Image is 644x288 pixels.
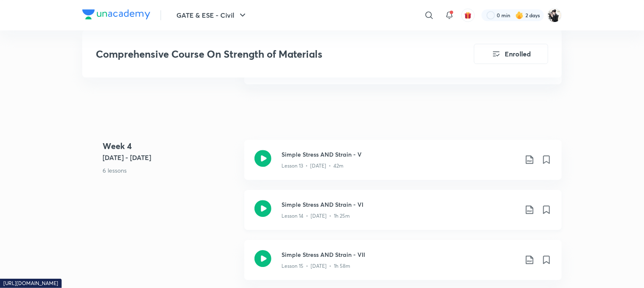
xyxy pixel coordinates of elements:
button: GATE & ESE - Civil [171,7,253,24]
h3: Simple Stress AND Strain - VII [281,250,518,259]
a: Simple Stress AND Strain - VILesson 14 • [DATE] • 1h 25m [244,190,562,240]
h5: [DATE] - [DATE] [103,152,238,163]
img: Lucky verma [547,8,562,22]
img: Company Logo [82,9,150,19]
h3: Simple Stress AND Strain - V [281,150,518,159]
img: streak [515,11,524,19]
p: Lesson 13 • [DATE] • 42m [281,162,344,170]
button: avatar [461,8,475,22]
a: Simple Stress AND Strain - VLesson 13 • [DATE] • 42m [244,140,562,190]
a: Company Logo [82,9,150,21]
button: Enrolled [474,44,548,64]
p: 6 lessons [103,166,238,175]
h4: Week 4 [103,140,238,152]
img: avatar [464,11,472,19]
p: Lesson 15 • [DATE] • 1h 58m [281,262,350,270]
h3: Comprehensive Course On Strength of Materials [96,48,426,60]
h3: Simple Stress AND Strain - VI [281,200,518,209]
p: Lesson 14 • [DATE] • 1h 25m [281,212,350,220]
